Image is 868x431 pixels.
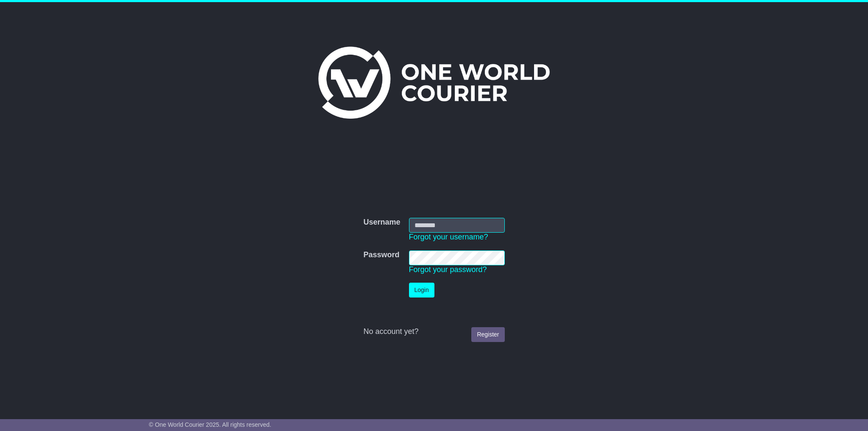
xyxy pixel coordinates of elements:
[149,421,271,428] span: © One World Courier 2025. All rights reserved.
[363,218,400,227] label: Username
[363,250,399,260] label: Password
[409,233,488,241] a: Forgot your username?
[363,327,504,336] div: No account yet?
[409,283,434,298] button: Login
[471,327,504,342] a: Register
[318,47,550,119] img: One World
[409,265,487,274] a: Forgot your password?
